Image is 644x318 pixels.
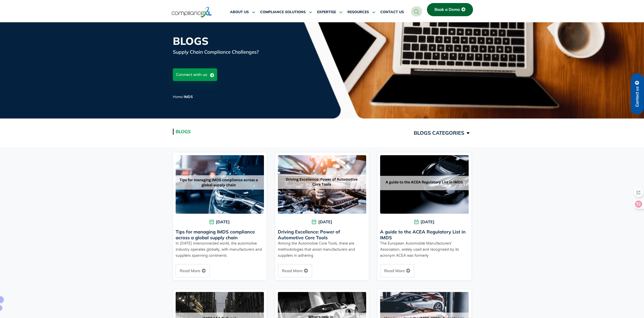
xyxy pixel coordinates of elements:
a: Home [173,94,183,99]
a: Driving Excellence: Power of Automotive Core Tools [278,229,340,241]
h1: Blogs [173,34,471,48]
span: [DATE] [380,219,468,225]
a: Connect with us [173,68,217,81]
p: In [DATE] interconnected world, the automotive industry operates globally, with manufacturers and... [176,241,264,259]
a: ABOUT US [230,6,255,18]
span: EXPERTISE [317,10,336,14]
a: CONTACT US [380,6,404,18]
span: Connect with us [176,73,207,78]
img: logo-one.svg [172,6,212,18]
a: Read more about A guide to the ACEA Regulatory List in IMDS [380,264,414,277]
a: BLOGS CATEGORIES [410,126,474,140]
span: Book a Demo [434,7,460,12]
a: Contact us [631,73,644,114]
a: Read more about Tips for managing IMDS compliance across a global supply chain [176,264,210,277]
span: COMPLIANCE SOLUTIONS [260,10,306,14]
span: / [173,94,193,99]
div: Supply Chain Compliance Challenges? [173,48,471,56]
a: Read more about Driving Excellence: Power of Automotive Core Tools [278,264,312,277]
a: Book a Demo [427,3,473,16]
a: COMPLIANCE SOLUTIONS [260,6,312,18]
a: A guide to the ACEA Regulatory List in IMDS [380,229,466,241]
a: EXPERTISE [317,6,342,18]
a: navsearch-button [411,6,422,16]
p: Among the Automotive Core Tools, there are methodologies that assist manufacturers and suppliers ... [278,241,366,259]
span: RESOURCES [347,10,369,14]
p: The European Automobile Manufacturers’ Association, widely used and recognized by its acronym ACE... [380,241,468,259]
span: [DATE] [176,219,264,225]
span: IMDS [184,94,193,99]
a: RESOURCES [347,6,375,18]
span: Contact us [635,86,639,107]
span: [DATE] [278,219,366,225]
span: CONTACT US [380,10,404,14]
span: ABOUT US [230,10,249,14]
h2: Blogs [176,129,320,135]
a: Tips for managing IMDS compliance across a global supply chain [176,229,255,241]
